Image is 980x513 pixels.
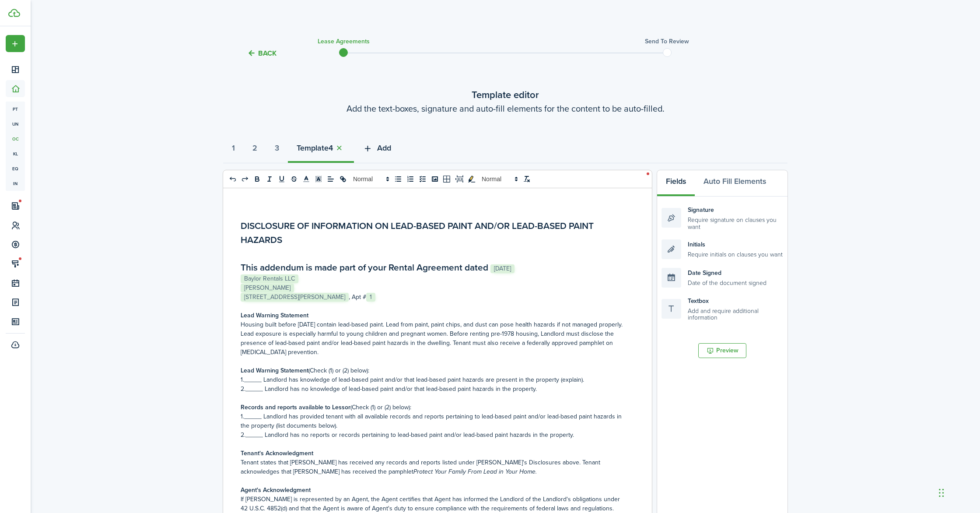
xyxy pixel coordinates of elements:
p: Housing built before [DATE] contain lead-based paint. Lead from paint, paint chips, and dust can ... [241,320,628,357]
wizard-step-header-description: Add the text-boxes, signature and auto-fill elements for the content to be auto-filled. [223,102,787,115]
strong: Agent's Acknowledgment [241,485,311,495]
p: , Apt # [241,292,628,302]
strong: Records and reports available to Lessor [241,403,350,412]
p: If [PERSON_NAME] is represented by an Agent, the Agent certifies that Agent has informed the Land... [241,495,628,513]
strong: 4 [329,142,333,154]
p: 2._____ Landlord has no knowledge of lead-based paint and/or that lead-based paint hazards in the... [241,384,628,394]
button: Open menu [6,35,25,52]
button: Fields [657,170,695,197]
wizard-step-header-title: Template editor [223,88,787,102]
button: Auto Fill Elements [695,170,775,197]
button: toggleMarkYellow: markYellow [465,174,478,184]
span: [PERSON_NAME] [241,284,294,292]
button: redo: redo [239,174,251,184]
button: strike [288,174,300,184]
div: Drag [939,480,944,506]
p: 1._____ Landlord has provided tenant with all available records and reports pertaining to lead-ba... [241,412,628,430]
p: (Check (1) or (2) below): [241,366,628,375]
button: clean [521,174,533,184]
a: eq [6,161,25,176]
strong: Template [297,142,329,154]
strong: Lead Warning Statement [241,311,308,320]
span: [DATE] [490,264,514,273]
h2: This addendum is made part of your Rental Agreement dated [241,260,628,274]
strong: Lead Warning Statement [241,366,308,375]
button: pageBreak [453,174,465,184]
a: pt [6,102,25,116]
button: image [429,174,441,184]
strong: 2 [252,142,257,154]
strong: 1 [232,142,235,154]
strong: Tenant's Acknowledgment [241,449,313,458]
iframe: Chat Widget [830,418,980,513]
button: Add [354,137,400,163]
button: undo: undo [227,174,239,184]
button: list: ordered [404,174,416,184]
button: Back [247,49,276,58]
span: 1 [366,293,375,302]
span: [STREET_ADDRESS][PERSON_NAME] [241,293,349,302]
button: italic [263,174,276,184]
h3: Lease Agreements [318,37,370,46]
button: list: bullet [392,174,404,184]
a: kl [6,146,25,161]
span: Add [377,142,391,154]
em: Protect Your Family From Lead in Your Home. [413,467,537,476]
p: 1._____ Landlord has knowledge of lead-based paint and/or that lead-based paint hazards are prese... [241,375,628,384]
button: list: check [416,174,429,184]
a: oc [6,131,25,146]
button: table-better [441,174,453,184]
h3: Send to review [645,37,689,46]
strong: DISCLOSURE OF INFORMATION ON LEAD-BASED PAINT AND/OR LEAD-BASED PAINT HAZARDS [241,219,594,246]
span: Baylor Rentals LLC [241,274,298,283]
p: 2._____ Landlord has no reports or records pertaining to lead-based paint and/or lead-based paint... [241,430,628,439]
p: (Check (1) or (2) below): [241,403,628,412]
a: un [6,116,25,131]
p: Tenant states that [PERSON_NAME] has received any records and reports listed under [PERSON_NAME]'... [241,458,628,476]
button: Close tab [333,143,345,153]
a: in [6,176,25,191]
button: Preview [698,343,746,358]
button: bold [251,174,263,184]
button: underline [276,174,288,184]
button: link [337,174,349,184]
img: TenantCloud [8,9,20,17]
strong: 3 [275,142,279,154]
